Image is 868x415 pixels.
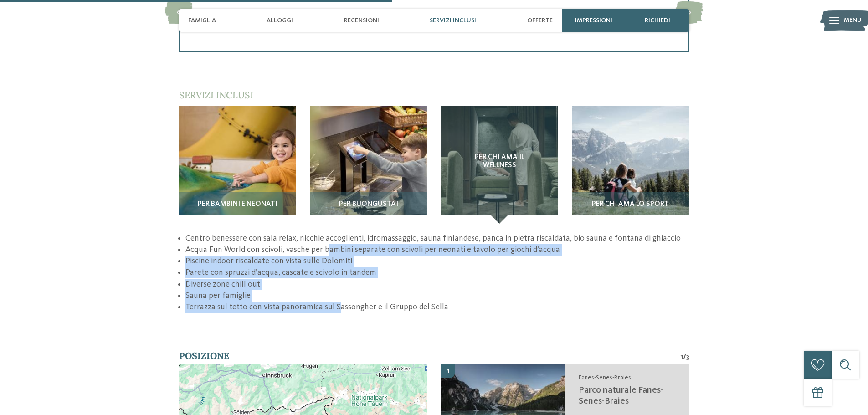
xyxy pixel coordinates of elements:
span: Per bambini e neonati [198,200,277,209]
img: Una stupenda vacanza in famiglia a Corvara [310,106,427,224]
img: Una stupenda vacanza in famiglia a Corvara [179,106,297,224]
span: Parco naturale Fanes-Senes-Braies [579,386,663,406]
span: Recensioni [344,17,379,25]
span: Alloggi [267,17,293,25]
span: 1 [447,366,449,376]
span: Servizi inclusi [179,89,253,101]
li: Piscine indoor riscaldate con vista sulle Dolomiti [185,256,689,267]
li: Sauna per famiglie [185,290,689,302]
span: Per buongustai [339,200,398,209]
span: 3 [686,352,689,362]
span: Servizi inclusi [430,17,476,25]
span: Per chi ama il wellness [459,154,540,169]
li: Diverse zone chill out [185,279,689,290]
li: Parete con spruzzi d’acqua, cascate e scivolo in tandem [185,267,689,278]
li: Acqua Fun World con scivoli, vasche per bambini separate con scivoli per neonati e tavolo per gio... [185,244,689,256]
span: / [683,352,686,362]
span: Fanes-Senes-Braies [579,374,631,381]
span: Famiglia [188,17,216,25]
span: Impressioni [575,17,612,25]
span: 1 [680,352,683,362]
img: Una stupenda vacanza in famiglia a Corvara [572,106,689,224]
span: Posizione [179,350,229,361]
li: Terrazza sul tetto con vista panoramica sul Sassongher e il Gruppo del Sella [185,302,689,313]
span: Per chi ama lo sport [592,200,669,209]
span: Offerte [527,17,553,25]
li: Centro benessere con sala relax, nicchie accoglienti, idromassaggio, sauna finlandese, panca in p... [185,233,689,244]
span: richiedi [645,17,670,25]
